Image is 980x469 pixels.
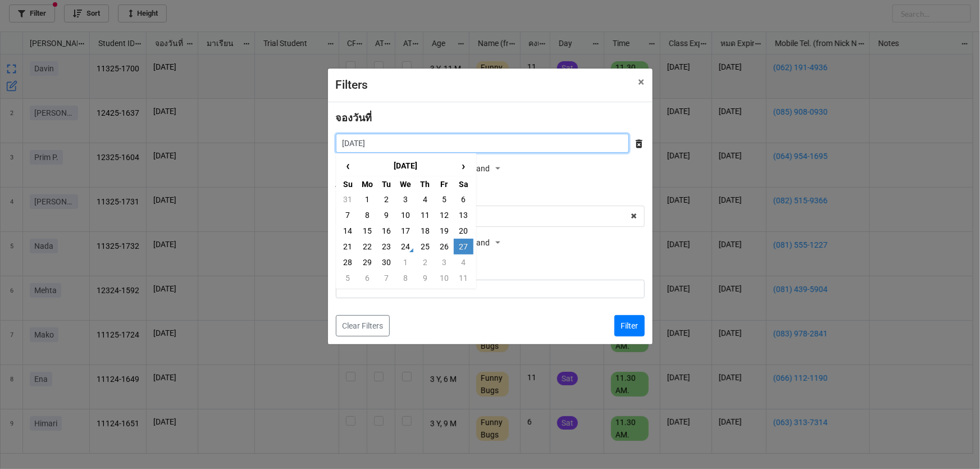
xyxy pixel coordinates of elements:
[336,315,390,336] button: Clear Filters
[416,176,435,192] th: Th
[358,207,377,223] td: 8
[396,192,415,207] td: 3
[336,110,372,126] label: จองวันที่
[435,207,454,223] td: 12
[476,161,503,177] div: and
[454,157,472,175] span: ›
[454,192,473,207] td: 6
[339,254,358,270] td: 28
[339,239,358,254] td: 21
[377,176,396,192] th: Tu
[339,207,358,223] td: 7
[358,223,377,239] td: 15
[339,176,358,192] th: Su
[377,239,396,254] td: 23
[454,176,473,192] th: Sa
[416,223,435,239] td: 18
[377,254,396,270] td: 30
[639,75,645,89] span: ×
[476,235,503,252] div: and
[396,270,415,286] td: 8
[358,176,377,192] th: Mo
[435,270,454,286] td: 10
[339,270,358,286] td: 5
[336,134,629,153] input: Date
[336,76,614,94] div: Filters
[416,254,435,270] td: 2
[396,176,415,192] th: We
[358,270,377,286] td: 6
[435,239,454,254] td: 26
[358,156,454,176] th: [DATE]
[358,192,377,207] td: 1
[358,254,377,270] td: 29
[435,192,454,207] td: 5
[377,223,396,239] td: 16
[435,223,454,239] td: 19
[377,192,396,207] td: 2
[416,207,435,223] td: 11
[377,270,396,286] td: 7
[435,254,454,270] td: 3
[454,270,473,286] td: 11
[339,223,358,239] td: 14
[416,239,435,254] td: 25
[454,254,473,270] td: 4
[358,239,377,254] td: 22
[396,239,415,254] td: 24
[377,207,396,223] td: 9
[339,157,357,175] span: ‹
[454,239,473,254] td: 27
[396,223,415,239] td: 17
[454,207,473,223] td: 13
[396,254,415,270] td: 1
[454,223,473,239] td: 20
[396,207,415,223] td: 10
[416,192,435,207] td: 4
[339,192,358,207] td: 31
[435,176,454,192] th: Fr
[614,315,645,336] button: Filter
[416,270,435,286] td: 9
